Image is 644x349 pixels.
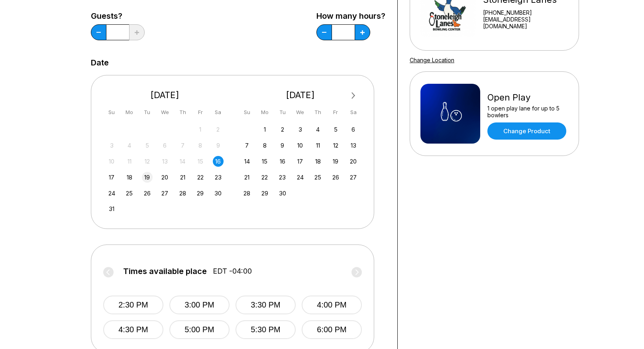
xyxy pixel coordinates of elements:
button: 3:30 PM [236,296,296,314]
div: Choose Sunday, September 28th, 2025 [241,188,252,199]
div: We [295,107,306,118]
div: Not available Thursday, August 14th, 2025 [177,156,188,167]
div: Choose Wednesday, September 17th, 2025 [295,156,306,167]
div: Not available Wednesday, August 13th, 2025 [159,156,170,167]
div: Choose Thursday, September 4th, 2025 [312,124,323,135]
div: Tu [142,107,153,118]
div: [PHONE_NUMBER] [483,9,568,16]
div: Choose Sunday, August 24th, 2025 [106,188,117,199]
div: Th [312,107,323,118]
div: Choose Monday, September 1st, 2025 [259,124,270,135]
button: 4:00 PM [302,296,362,314]
div: Choose Wednesday, August 20th, 2025 [159,172,170,183]
div: Not available Friday, August 15th, 2025 [195,156,206,167]
div: Not available Sunday, August 3rd, 2025 [106,140,117,151]
div: Tu [277,107,288,118]
div: month 2025-09 [241,123,360,199]
div: Not available Tuesday, August 12th, 2025 [142,156,153,167]
div: Th [177,107,188,118]
div: Choose Wednesday, September 3rd, 2025 [295,124,306,135]
div: Choose Friday, September 26th, 2025 [330,172,341,183]
div: Choose Saturday, August 30th, 2025 [213,188,224,199]
div: Choose Monday, September 29th, 2025 [259,188,270,199]
button: 5:30 PM [236,320,296,339]
div: [DATE] [103,90,227,101]
div: Choose Monday, September 8th, 2025 [259,140,270,151]
div: Choose Saturday, September 13th, 2025 [348,140,359,151]
div: Choose Sunday, August 31st, 2025 [106,203,117,214]
div: Choose Wednesday, September 10th, 2025 [295,140,306,151]
div: Su [241,107,252,118]
div: Choose Tuesday, September 30th, 2025 [277,188,288,199]
div: Choose Thursday, September 18th, 2025 [312,156,323,167]
div: Choose Monday, September 22nd, 2025 [259,172,270,183]
div: Choose Friday, September 12th, 2025 [330,140,341,151]
div: Not available Friday, August 8th, 2025 [195,140,206,151]
a: Change Location [410,57,454,63]
div: Choose Saturday, September 6th, 2025 [348,124,359,135]
div: Not available Monday, August 4th, 2025 [124,140,135,151]
button: 4:30 PM [103,320,163,339]
div: Mo [259,107,270,118]
div: Not available Monday, August 11th, 2025 [124,156,135,167]
a: Change Product [487,122,566,140]
div: Choose Thursday, September 25th, 2025 [312,172,323,183]
div: Choose Tuesday, September 23rd, 2025 [277,172,288,183]
span: Times available place [123,267,207,276]
div: Choose Friday, August 29th, 2025 [195,188,206,199]
button: 5:00 PM [169,320,230,339]
div: Choose Tuesday, September 2nd, 2025 [277,124,288,135]
div: Choose Tuesday, September 16th, 2025 [277,156,288,167]
div: Not available Friday, August 1st, 2025 [195,124,206,135]
div: Su [106,107,117,118]
button: 6:00 PM [302,320,362,339]
span: EDT -04:00 [213,267,252,276]
button: Next Month [347,89,360,102]
div: Not available Tuesday, August 5th, 2025 [142,140,153,151]
div: Choose Friday, August 22nd, 2025 [195,172,206,183]
div: Mo [124,107,135,118]
div: Choose Thursday, August 21st, 2025 [177,172,188,183]
div: [DATE] [239,90,362,101]
div: Choose Sunday, September 14th, 2025 [241,156,252,167]
div: Choose Wednesday, August 27th, 2025 [159,188,170,199]
label: Guests? [91,12,145,20]
div: Choose Friday, September 19th, 2025 [330,156,341,167]
div: Choose Tuesday, August 19th, 2025 [142,172,153,183]
div: Choose Sunday, September 21st, 2025 [241,172,252,183]
div: Not available Saturday, August 9th, 2025 [213,140,224,151]
div: Choose Monday, August 18th, 2025 [124,172,135,183]
div: Choose Tuesday, August 26th, 2025 [142,188,153,199]
div: Choose Monday, August 25th, 2025 [124,188,135,199]
div: Choose Wednesday, September 24th, 2025 [295,172,306,183]
div: Choose Sunday, August 17th, 2025 [106,172,117,183]
div: Choose Friday, September 5th, 2025 [330,124,341,135]
div: 1 open play lane for up to 5 bowlers [487,105,568,118]
div: Choose Thursday, September 11th, 2025 [312,140,323,151]
label: Date [91,58,109,67]
div: Choose Sunday, September 7th, 2025 [241,140,252,151]
div: Choose Saturday, August 16th, 2025 [213,156,224,167]
div: Choose Tuesday, September 9th, 2025 [277,140,288,151]
div: Not available Wednesday, August 6th, 2025 [159,140,170,151]
div: Not available Saturday, August 2nd, 2025 [213,124,224,135]
label: How many hours? [316,12,385,20]
div: month 2025-08 [105,123,225,215]
div: Choose Saturday, August 23rd, 2025 [213,172,224,183]
div: Not available Sunday, August 10th, 2025 [106,156,117,167]
div: Sa [348,107,359,118]
img: Open Play [420,84,480,144]
button: 2:30 PM [103,296,163,314]
div: Choose Monday, September 15th, 2025 [259,156,270,167]
div: We [159,107,170,118]
div: Choose Saturday, September 27th, 2025 [348,172,359,183]
div: Not available Thursday, August 7th, 2025 [177,140,188,151]
div: Choose Thursday, August 28th, 2025 [177,188,188,199]
div: Fr [195,107,206,118]
div: Fr [330,107,341,118]
div: Open Play [487,92,568,103]
div: Sa [213,107,224,118]
button: 3:00 PM [169,296,230,314]
div: Choose Saturday, September 20th, 2025 [348,156,359,167]
a: [EMAIL_ADDRESS][DOMAIN_NAME] [483,16,568,30]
